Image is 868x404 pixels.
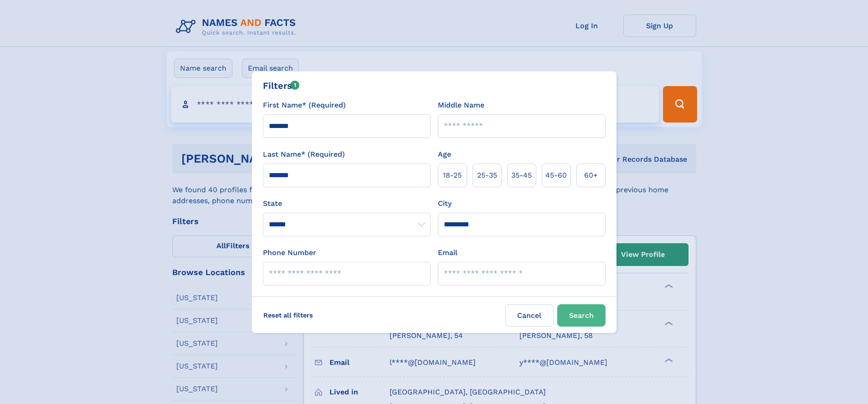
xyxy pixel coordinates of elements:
[263,149,345,160] label: Last Name* (Required)
[263,100,346,111] label: First Name* (Required)
[438,100,484,111] label: Middle Name
[545,170,567,181] span: 45‑60
[263,79,300,92] div: Filters
[438,198,452,209] label: City
[257,304,319,326] label: Reset all filters
[438,149,451,160] label: Age
[505,304,554,327] label: Cancel
[557,304,606,327] button: Search
[263,247,316,258] label: Phone Number
[263,198,431,209] label: State
[443,170,462,181] span: 18‑25
[511,170,532,181] span: 35‑45
[584,170,598,181] span: 60+
[438,247,457,258] label: Email
[477,170,497,181] span: 25‑35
